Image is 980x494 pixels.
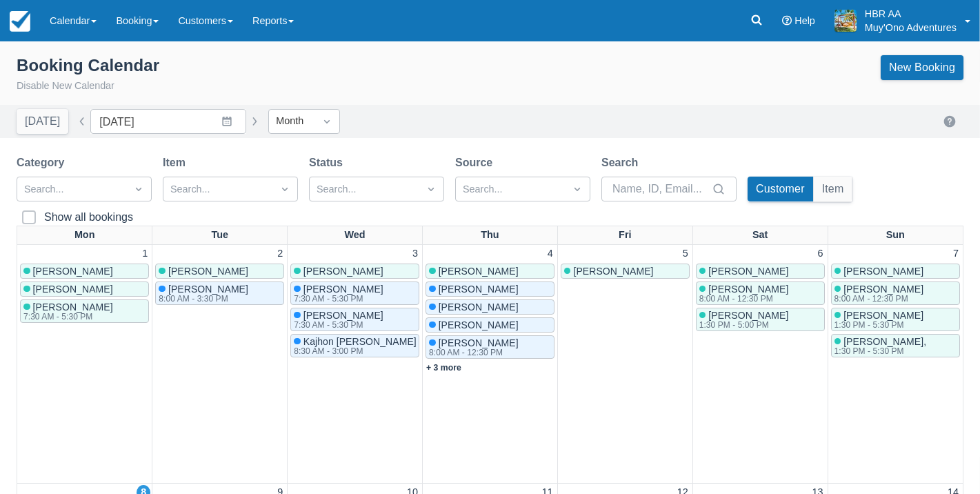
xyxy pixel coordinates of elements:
span: [PERSON_NAME] [708,284,788,295]
span: [PERSON_NAME] [708,310,788,321]
div: 7:30 AM - 5:30 PM [23,313,110,321]
a: [PERSON_NAME],1:30 PM - 5:30 PM [831,334,960,357]
div: 1:30 PM - 5:30 PM [834,347,924,355]
div: 1:30 PM - 5:30 PM [834,321,921,329]
span: [PERSON_NAME] [439,284,519,295]
a: [PERSON_NAME]8:00 AM - 12:30 PM [426,335,554,359]
label: Status [309,155,348,171]
a: [PERSON_NAME] [426,264,554,279]
a: Thu [478,226,501,244]
label: Category [17,155,70,171]
a: 4 [545,246,556,261]
div: 7:30 AM - 5:30 PM [294,321,381,329]
a: [PERSON_NAME] [290,264,419,279]
a: 7 [950,246,961,261]
a: [PERSON_NAME]7:30 AM - 5:30 PM [290,308,419,331]
span: Help [794,15,815,26]
a: New Booking [881,55,963,80]
input: Date [90,109,246,134]
img: checkfront-main-nav-mini-logo.png [10,11,30,32]
a: Tue [209,226,232,244]
span: Dropdown icon [570,182,584,196]
a: Sun [883,226,908,244]
label: Source [455,155,498,171]
div: 8:30 AM - 3:00 PM [294,347,414,355]
label: Search [601,155,643,171]
span: Dropdown icon [424,182,438,196]
i: Help [782,16,792,26]
a: [PERSON_NAME]7:30 AM - 5:30 PM [20,299,149,323]
div: 1:30 PM - 5:00 PM [699,321,786,329]
input: Name, ID, Email... [612,177,709,201]
p: HBR AA [865,7,957,21]
button: Disable New Calendar [17,79,114,94]
div: 8:00 AM - 12:30 PM [834,295,921,303]
span: [PERSON_NAME] [708,266,788,277]
span: [PERSON_NAME], [843,336,926,347]
span: [PERSON_NAME] [573,266,653,277]
a: Sat [750,226,770,244]
a: [PERSON_NAME]7:30 AM - 5:30 PM [290,281,419,305]
label: Item [163,155,191,171]
button: Customer [748,177,813,201]
span: Dropdown icon [278,182,292,196]
a: Kajhon [PERSON_NAME]8:30 AM - 3:00 PM [290,334,419,357]
a: [PERSON_NAME]1:30 PM - 5:00 PM [696,308,825,331]
span: [PERSON_NAME] [33,302,113,313]
a: [PERSON_NAME] [561,264,690,279]
a: [PERSON_NAME]8:00 AM - 12:30 PM [831,281,960,305]
span: [PERSON_NAME] [168,284,248,295]
a: Wed [342,226,368,244]
span: [PERSON_NAME] [168,266,248,277]
a: + 3 more [426,363,461,373]
span: Dropdown icon [132,182,146,196]
span: [PERSON_NAME] [843,266,923,277]
div: 8:00 AM - 12:30 PM [699,295,786,303]
span: Kajhon [PERSON_NAME] [303,336,417,347]
a: 3 [410,246,421,261]
a: [PERSON_NAME] [20,264,149,279]
div: Booking Calendar [17,55,159,76]
img: A20 [834,10,857,32]
button: [DATE] [17,109,68,134]
span: [PERSON_NAME] [439,319,519,330]
a: 2 [274,246,286,261]
div: Show all bookings [44,210,133,224]
span: [PERSON_NAME] [843,310,923,321]
span: Dropdown icon [320,115,334,128]
a: [PERSON_NAME] [426,299,554,315]
a: [PERSON_NAME] [426,281,554,297]
span: [PERSON_NAME] [303,310,383,321]
span: [PERSON_NAME] [439,302,519,313]
div: 7:30 AM - 5:30 PM [294,295,381,303]
a: [PERSON_NAME] [696,264,825,279]
a: 6 [815,246,826,261]
span: [PERSON_NAME] [439,337,519,348]
span: [PERSON_NAME] [843,284,923,295]
a: [PERSON_NAME]8:00 AM - 3:30 PM [155,281,284,305]
button: Item [814,177,852,201]
span: [PERSON_NAME] [303,266,383,277]
span: [PERSON_NAME] [33,266,113,277]
div: 8:00 AM - 3:30 PM [159,295,246,303]
a: Fri [616,226,634,244]
a: [PERSON_NAME]1:30 PM - 5:30 PM [831,308,960,331]
p: Muy'Ono Adventures [865,21,957,34]
div: 8:00 AM - 12:30 PM [429,348,516,357]
span: [PERSON_NAME] [439,266,519,277]
a: [PERSON_NAME] [426,317,554,333]
a: [PERSON_NAME] [831,264,960,279]
span: [PERSON_NAME] [33,284,113,295]
a: 5 [680,246,691,261]
span: [PERSON_NAME] [303,284,383,295]
a: [PERSON_NAME] [155,264,284,279]
a: [PERSON_NAME]8:00 AM - 12:30 PM [696,281,825,305]
a: 1 [139,246,150,261]
div: Month [276,114,308,129]
a: [PERSON_NAME] [20,281,149,297]
a: Mon [72,226,98,244]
